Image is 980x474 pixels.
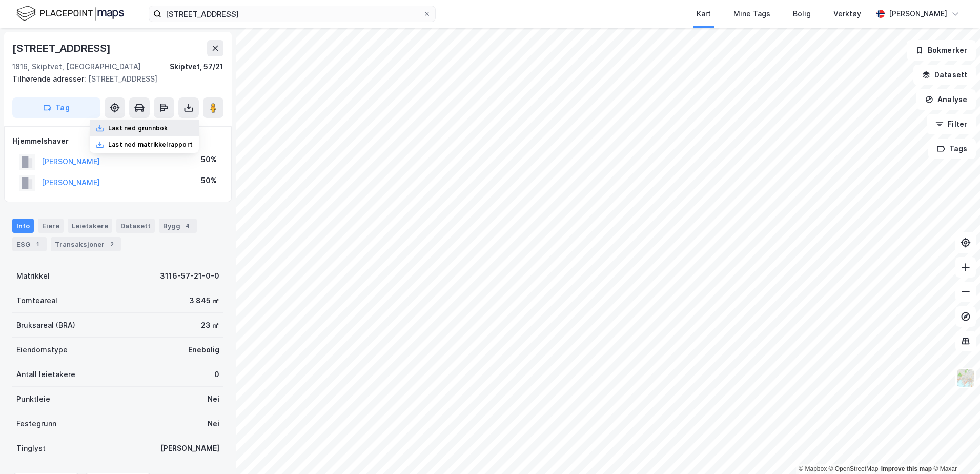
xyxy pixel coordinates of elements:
div: Last ned grunnbok [108,124,168,132]
button: Datasett [913,65,976,85]
div: 0 [214,368,219,381]
div: 2 [107,239,117,249]
div: [STREET_ADDRESS] [12,40,113,56]
div: Tomteareal [16,294,57,307]
div: Nei [208,418,219,430]
div: Bruksareal (BRA) [16,319,75,331]
button: Tag [12,97,100,118]
div: Matrikkel [16,270,50,282]
iframe: Chat Widget [929,425,980,474]
div: 50% [201,153,217,166]
div: Punktleie [16,393,50,405]
div: 1816, Skiptvet, [GEOGRAPHIC_DATA] [12,61,141,73]
div: [PERSON_NAME] [160,442,219,455]
div: 1 [32,239,43,249]
div: Eiendomstype [16,344,68,356]
img: Z [956,368,975,388]
a: Mapbox [799,465,827,472]
div: 50% [201,174,217,187]
div: Nei [208,393,219,405]
div: [PERSON_NAME] [889,8,947,20]
div: 3 845 ㎡ [189,294,219,307]
div: Mine Tags [733,8,770,20]
div: Bygg [159,219,197,233]
div: Tinglyst [16,442,46,455]
div: Datasett [116,219,155,233]
div: Leietakere [68,219,112,233]
div: Antall leietakere [16,368,75,381]
div: Bolig [793,8,811,20]
img: logo.f888ab2527a4732fd821a326f86c7f29.svg [16,5,124,23]
div: ESG [12,237,47,251]
div: Info [12,219,34,233]
input: Søk på adresse, matrikkel, gårdeiere, leietakere eller personer [161,6,423,22]
div: Last ned matrikkelrapport [108,141,193,149]
a: OpenStreetMap [829,465,879,472]
div: Verktøy [833,8,861,20]
div: 4 [182,221,193,231]
div: Enebolig [188,344,219,356]
button: Bokmerker [907,40,976,61]
button: Analyse [916,89,976,110]
div: 23 ㎡ [201,319,219,331]
span: Tilhørende adresser: [12,74,88,83]
div: Festegrunn [16,418,56,430]
button: Filter [927,114,976,134]
div: Hjemmelshaver [13,135,223,147]
div: Eiere [38,219,64,233]
div: 3116-57-21-0-0 [160,270,219,282]
div: [STREET_ADDRESS] [12,73,215,85]
div: Skiptvet, 57/21 [170,61,223,73]
button: Tags [928,139,976,159]
div: Transaksjoner [51,237,121,251]
a: Improve this map [881,465,932,472]
div: Kart [697,8,711,20]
